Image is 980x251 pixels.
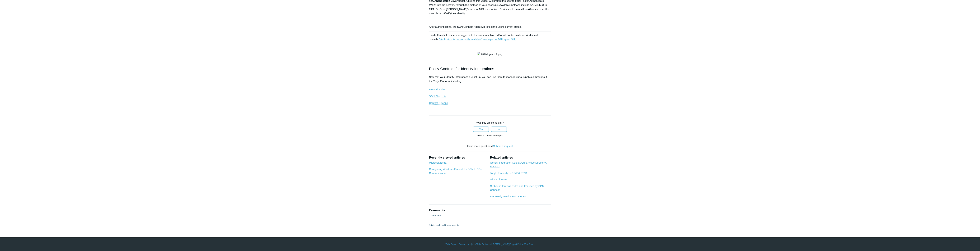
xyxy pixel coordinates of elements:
a: Frequently Used SIEM Queries [490,195,526,198]
span: 0 out of 0 found this helpful [478,134,502,137]
img: SGN-Agent-12.png [478,52,502,56]
p: Article is closed for comments. [429,223,459,227]
h2: Recently viewed articles [429,155,487,160]
a: Todyl Support Center Home [446,243,471,246]
a: Firewall Rules [429,88,445,91]
p: Now that your Identity Integrations are set up, you can use them to manage various policies throu... [429,75,551,92]
button: This article was helpful [473,127,489,132]
a: [DOMAIN_NAME] [492,243,509,246]
a: Support Policy [510,243,523,246]
span: Was this article helpful? [476,121,504,124]
h2: Policy Controls for Identity Integrations [429,66,551,72]
div: | | | | [390,243,590,246]
p: 0 comments [429,214,441,217]
a: Todyl University: NGFW & ZTNA [490,172,527,174]
a: Microsoft Entra [490,178,507,181]
h2: Related articles [490,155,551,160]
button: This article was not helpful [491,127,507,132]
a: "Verification is not currently available" message on SGN agent GUI [439,38,516,41]
a: Submit a request [493,145,513,147]
a: Content Filtering [429,101,448,105]
div: Have more questions? [429,144,551,148]
a: Identity Integration Guide: Azure Active Directory / Entra ID [490,161,547,168]
a: Configuring Windows Firewall for SGN to SGN Communication [429,168,482,174]
strong: Verify [444,12,451,15]
a: Outbound Firewall Rules and IPs used by SGN Connect [490,185,544,191]
a: Microsoft Entra [429,161,446,164]
a: SGN Status [524,243,534,246]
a: Your Todyl Dashboard [472,243,492,246]
a: SGN Shortcuts [429,95,446,98]
td: If multiple users are logged into the same machine, MFA will not be available. Additional details: [429,32,551,43]
h2: Comments [429,208,551,213]
strong: Unverified [522,8,534,11]
p: After authenticating, the SGN Connect Agent will reflect the user's current status. [429,25,551,29]
strong: Note: [431,34,437,37]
